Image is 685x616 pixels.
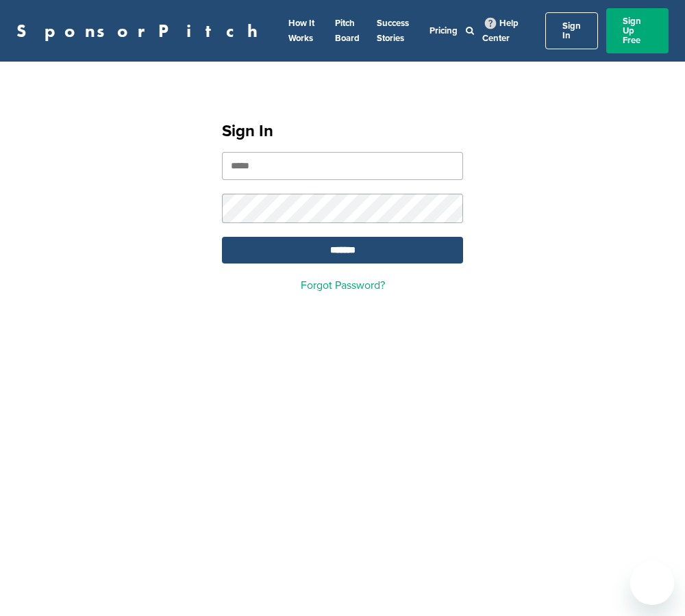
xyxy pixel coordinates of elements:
a: Help Center [482,15,519,47]
iframe: Button to launch messaging window [630,561,674,605]
a: Pitch Board [335,18,360,44]
a: Sign In [545,12,598,49]
a: Success Stories [377,18,409,44]
h1: Sign In [222,119,463,144]
a: Pricing [429,25,458,36]
a: How It Works [288,18,314,44]
a: Sign Up Free [606,8,669,53]
a: SponsorPitch [16,22,266,40]
a: Forgot Password? [301,279,385,292]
